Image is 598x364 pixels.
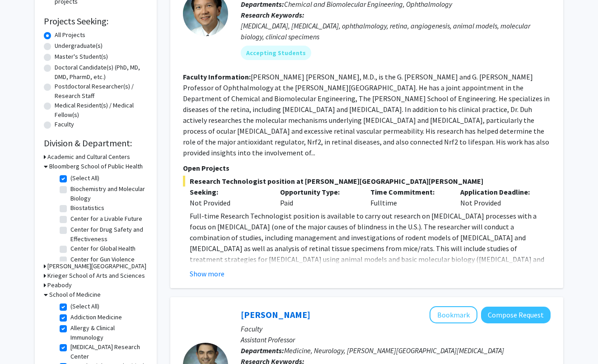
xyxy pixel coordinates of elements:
label: (Select All) [70,173,99,183]
a: [PERSON_NAME] [241,309,310,320]
h3: School of Medicine [49,290,101,299]
h3: Bloomberg School of Public Health [49,162,143,171]
p: Faculty [241,323,551,334]
label: Center for Drug Safety and Effectiveness [70,225,145,244]
span: Medicine, Neurology, [PERSON_NAME][GEOGRAPHIC_DATA][MEDICAL_DATA] [284,346,504,355]
span: Research Technologist position at [PERSON_NAME][GEOGRAPHIC_DATA][PERSON_NAME] [183,176,551,187]
mat-chip: Accepting Students [241,46,311,60]
iframe: Chat [7,323,38,357]
div: Not Provided [453,187,544,208]
p: Seeking: [190,187,266,197]
p: Full-time Research Technologist position is available to carry out research on [MEDICAL_DATA] pro... [190,210,551,297]
h2: Division & Department: [44,138,148,149]
label: Undergraduate(s) [55,41,103,51]
label: [MEDICAL_DATA] Research Center [70,342,145,361]
h3: Krieger School of Arts and Sciences [47,271,145,280]
p: Assistant Professor [241,334,551,345]
div: [MEDICAL_DATA], [MEDICAL_DATA], ophthalmology, retina, angiogenesis, animal models, molecular bio... [241,20,551,42]
label: Biostatistics [70,203,104,213]
button: Add Carlos Romo to Bookmarks [430,306,477,323]
p: Application Deadline: [460,187,537,197]
label: Biochemistry and Molecular Biology [70,184,145,203]
b: Research Keywords: [241,10,304,19]
h2: Projects Seeking: [44,16,148,27]
div: Fulltime [364,187,454,208]
button: Compose Request to Carlos Romo [481,307,551,323]
label: Center for Gun Violence Solutions [70,255,145,274]
label: Master's Student(s) [55,52,108,61]
h3: [PERSON_NAME][GEOGRAPHIC_DATA] [47,261,146,271]
label: (Select All) [70,302,99,311]
button: Show more [190,268,224,279]
label: Allergy & Clinical Immunology [70,323,145,342]
fg-read-more: [PERSON_NAME] [PERSON_NAME], M.D., is the G. [PERSON_NAME] and G. [PERSON_NAME] Professor of Opht... [183,72,550,157]
h3: Academic and Cultural Centers [47,152,130,162]
label: Postdoctoral Researcher(s) / Research Staff [55,82,148,101]
p: Opportunity Type: [280,187,357,197]
label: All Projects [55,30,85,40]
p: Open Projects [183,163,551,173]
b: Departments: [241,346,284,355]
b: Faculty Information: [183,72,251,81]
label: Doctoral Candidate(s) (PhD, MD, DMD, PharmD, etc.) [55,63,148,82]
p: Time Commitment: [370,187,447,197]
div: Not Provided [190,197,266,208]
label: Center for a Livable Future [70,214,142,224]
label: Faculty [55,120,74,129]
label: Addiction Medicine [70,313,122,322]
h3: Peabody [47,280,72,290]
label: Center for Global Health [70,244,135,253]
div: Paid [273,187,364,208]
label: Medical Resident(s) / Medical Fellow(s) [55,101,148,120]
